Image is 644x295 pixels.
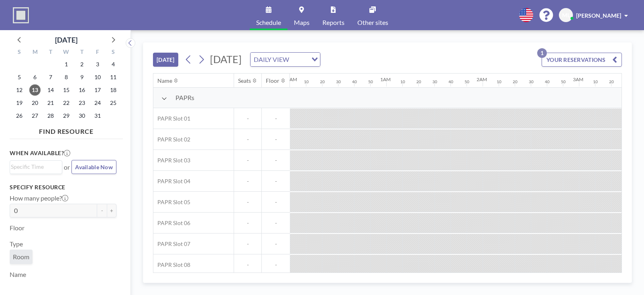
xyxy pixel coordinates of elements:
span: - [234,199,261,206]
label: How many people? [10,194,68,202]
div: 10 [593,79,598,84]
span: Tuesday, October 7, 2025 [45,72,56,83]
div: S [105,47,121,58]
span: Sunday, October 12, 2025 [14,84,25,96]
input: Search for option [291,54,307,65]
button: Available Now [71,160,116,174]
span: - [234,115,261,122]
span: Saturday, October 4, 2025 [108,59,119,70]
div: 40 [545,79,550,84]
span: - [234,240,261,248]
button: + [107,204,116,217]
span: Wednesday, October 29, 2025 [61,110,72,121]
span: [PERSON_NAME] [576,12,621,19]
div: T [43,47,59,58]
button: [DATE] [153,53,178,67]
span: or [64,163,70,171]
div: W [59,47,74,58]
span: Friday, October 3, 2025 [92,59,103,70]
div: M [27,47,43,58]
div: Search for option [251,53,320,66]
div: Seats [238,77,251,84]
span: Tuesday, October 21, 2025 [45,97,56,109]
span: Available Now [75,164,113,170]
span: PAPR Slot 05 [153,199,190,206]
span: - [234,178,261,185]
span: Monday, October 27, 2025 [29,110,41,121]
span: Friday, October 10, 2025 [92,72,103,83]
div: 50 [368,79,373,84]
div: 20 [513,79,518,84]
button: - [97,204,107,217]
span: Friday, October 31, 2025 [92,110,103,121]
label: Name [10,270,26,279]
div: 3AM [573,76,583,82]
div: [DATE] [55,34,77,45]
span: PAPR Slot 01 [153,115,190,122]
span: - [262,240,290,248]
span: PAPR Slot 02 [153,136,190,143]
span: Wednesday, October 15, 2025 [61,84,72,96]
div: 30 [529,79,534,84]
span: - [234,261,261,268]
span: Monday, October 6, 2025 [29,72,41,83]
span: PAPR Slot 04 [153,178,190,185]
span: Tuesday, October 28, 2025 [45,110,56,121]
span: Maps [294,19,310,26]
span: Monday, October 20, 2025 [29,97,41,109]
div: T [74,47,90,58]
div: 12AM [284,76,297,82]
div: 20 [320,79,325,84]
span: Sunday, October 5, 2025 [14,72,25,83]
span: Thursday, October 9, 2025 [76,72,88,83]
div: 20 [609,79,614,84]
span: DAILY VIEW [252,54,291,65]
h3: Specify resource [10,184,116,191]
span: Saturday, October 11, 2025 [108,72,119,83]
div: F [90,47,105,58]
span: Thursday, October 30, 2025 [76,110,88,121]
span: PAPR Slot 08 [153,261,190,268]
div: 30 [432,79,437,84]
h4: FIND RESOURCE [10,124,123,135]
span: PAPR Slot 06 [153,219,190,227]
span: Room [13,253,29,260]
div: 10 [400,79,405,84]
div: 10 [304,79,309,84]
div: 2AM [477,76,487,82]
input: Search for option [11,162,57,171]
span: Monday, October 13, 2025 [29,84,41,96]
div: 50 [465,79,469,84]
span: Thursday, October 16, 2025 [76,84,88,96]
span: ML [562,12,570,19]
div: Search for option [10,161,62,173]
div: 30 [336,79,341,84]
div: 1AM [380,76,391,82]
span: Friday, October 17, 2025 [92,84,103,96]
span: Thursday, October 2, 2025 [76,59,88,70]
span: - [262,136,290,143]
span: Other sites [357,19,388,26]
span: - [262,115,290,122]
label: Floor [10,224,24,232]
span: Schedule [256,19,281,26]
span: Sunday, October 19, 2025 [14,97,25,109]
span: - [262,261,290,268]
span: PAPR Slot 07 [153,240,190,248]
span: Wednesday, October 1, 2025 [61,59,72,70]
div: 40 [448,79,453,84]
span: Reports [322,19,344,26]
span: - [262,157,290,164]
div: 50 [561,79,566,84]
span: - [234,136,261,143]
span: Sunday, October 26, 2025 [14,110,25,121]
span: Tuesday, October 14, 2025 [45,84,56,96]
div: Floor [266,77,279,84]
span: Saturday, October 25, 2025 [108,97,119,109]
span: Saturday, October 18, 2025 [108,84,119,96]
span: PAPRs [175,94,194,102]
span: - [234,157,261,164]
span: PAPR Slot 03 [153,157,190,164]
img: organization-logo [13,7,29,23]
label: Type [10,240,23,248]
